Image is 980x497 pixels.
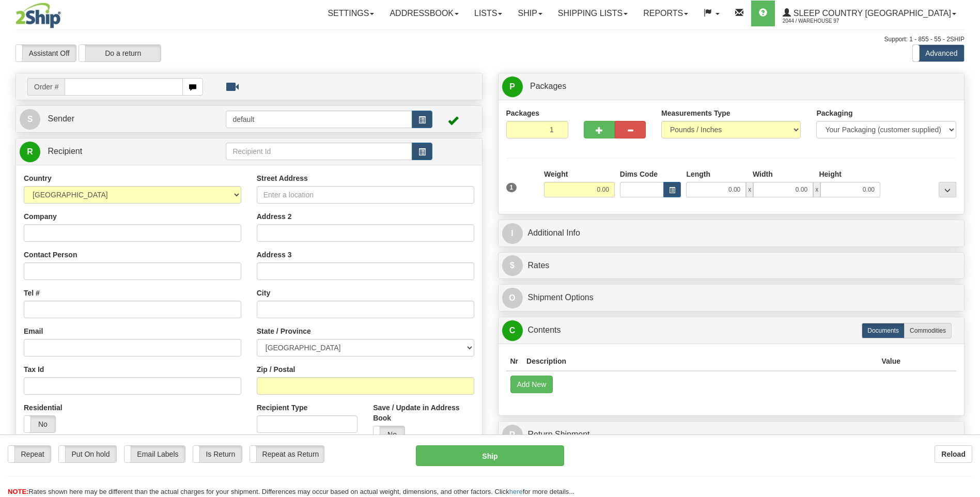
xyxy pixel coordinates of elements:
[753,169,773,179] label: Width
[257,250,292,260] label: Address 3
[530,82,566,90] span: Packages
[382,1,466,26] a: Addressbook
[502,424,961,445] a: RReturn Shipment
[8,488,28,495] span: NOTE:
[502,76,961,97] a: P Packages
[374,426,405,443] label: No
[24,211,57,222] label: Company
[226,143,412,160] input: Recipient Id
[509,488,523,495] a: here
[506,108,540,118] label: Packages
[775,1,964,26] a: Sleep Country [GEOGRAPHIC_DATA] 2044 / Warehouse 97
[502,320,523,341] span: C
[502,76,523,97] span: P
[904,323,952,338] label: Commodities
[661,108,730,118] label: Measurements Type
[620,169,658,179] label: Dims Code
[20,142,40,162] span: R
[48,147,82,156] span: Recipient
[502,223,961,244] a: IAdditional Info
[783,16,860,26] span: 2044 / Warehouse 97
[466,1,510,26] a: Lists
[877,352,905,371] th: Value
[510,1,550,26] a: Ship
[257,288,270,298] label: City
[941,450,966,458] b: Reload
[510,376,553,393] button: Add New
[939,182,956,197] div: ...
[24,250,77,260] label: Contact Person
[544,169,568,179] label: Weight
[373,402,474,423] label: Save / Update in Address Book
[502,287,961,308] a: OShipment Options
[502,255,523,276] span: $
[226,111,412,128] input: Sender Id
[250,446,324,462] label: Repeat as Return
[522,352,877,371] th: Description
[746,182,753,197] span: x
[20,108,226,130] a: S Sender
[8,446,51,462] label: Repeat
[550,1,635,26] a: Shipping lists
[686,169,710,179] label: Length
[935,445,972,463] button: Reload
[913,45,964,61] label: Advanced
[956,196,979,301] iframe: chat widget
[502,223,523,244] span: I
[27,78,65,96] span: Order #
[257,326,311,336] label: State / Province
[506,183,517,192] span: 1
[862,323,905,338] label: Documents
[193,446,242,462] label: Is Return
[257,186,474,204] input: Enter a location
[257,364,295,375] label: Zip / Postal
[48,114,74,123] span: Sender
[320,1,382,26] a: Settings
[416,445,564,466] button: Ship
[24,364,44,375] label: Tax Id
[15,3,61,28] img: logo2044.jpg
[502,320,961,341] a: CContents
[79,45,161,61] label: Do a return
[502,425,523,445] span: R
[813,182,820,197] span: x
[816,108,852,118] label: Packaging
[506,352,523,371] th: Nr
[125,446,185,462] label: Email Labels
[819,169,842,179] label: Height
[635,1,696,26] a: Reports
[20,141,203,162] a: R Recipient
[24,402,63,413] label: Residential
[59,446,116,462] label: Put On hold
[24,416,55,432] label: No
[16,45,76,61] label: Assistant Off
[20,109,40,130] span: S
[24,326,43,336] label: Email
[257,402,308,413] label: Recipient Type
[24,173,52,183] label: Country
[24,288,40,298] label: Tel #
[791,9,951,18] span: Sleep Country [GEOGRAPHIC_DATA]
[502,288,523,308] span: O
[257,211,292,222] label: Address 2
[15,35,965,44] div: Support: 1 - 855 - 55 - 2SHIP
[257,173,308,183] label: Street Address
[502,255,961,276] a: $Rates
